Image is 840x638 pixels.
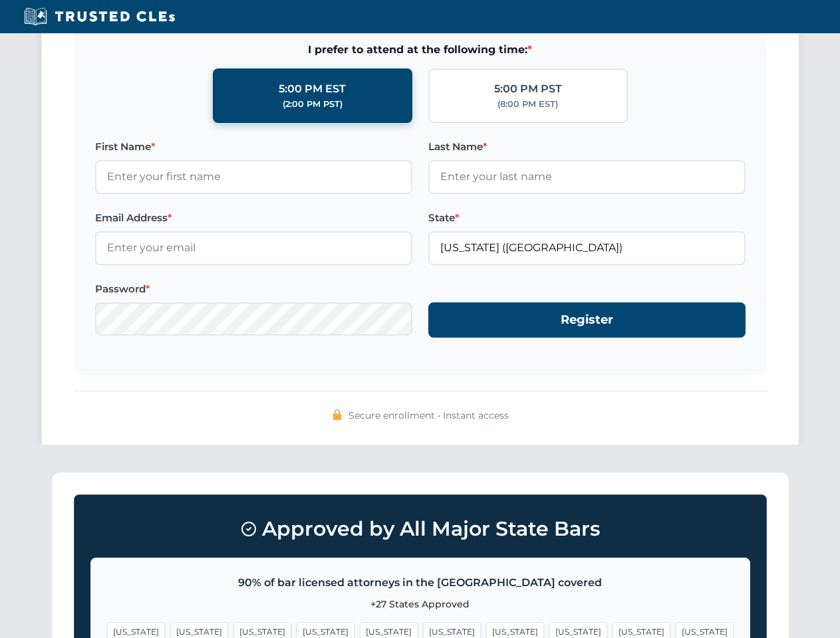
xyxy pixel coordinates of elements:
[95,231,412,265] input: Enter your email
[95,281,412,297] label: Password
[90,511,750,547] h3: Approved by All Major State Bars
[428,210,746,226] label: State
[497,98,558,111] div: (8:00 PM EST)
[107,574,734,591] p: 90% of bar licensed attorneys in the [GEOGRAPHIC_DATA] covered
[95,210,412,226] label: Email Address
[494,80,562,98] div: 5:00 PM PST
[332,409,343,420] img: 🔒
[428,139,746,155] label: Last Name
[428,302,746,338] button: Register
[95,41,746,58] span: I prefer to attend at the following time:
[107,597,734,611] p: +27 States Approved
[428,231,746,265] input: Florida (FL)
[95,160,412,193] input: Enter your first name
[428,160,746,193] input: Enter your last name
[95,139,412,155] label: First Name
[283,98,343,111] div: (2:00 PM PST)
[349,408,509,423] span: Secure enrollment • Instant access
[279,80,346,98] div: 5:00 PM EST
[20,7,179,27] img: Trusted CLEs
